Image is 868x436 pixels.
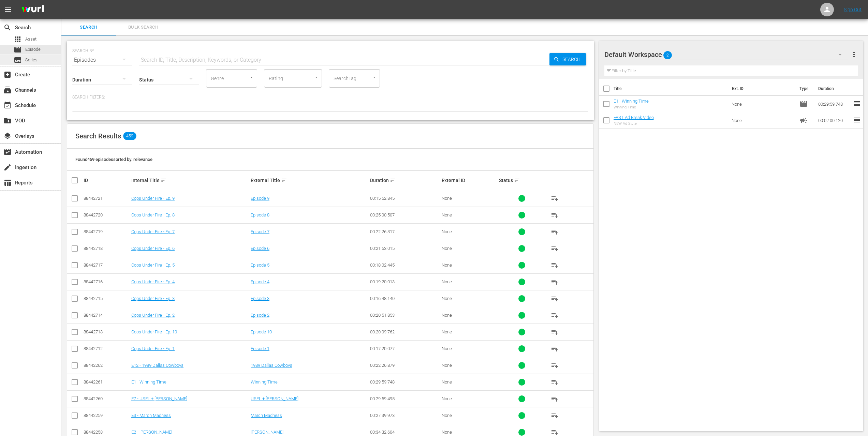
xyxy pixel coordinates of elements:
button: playlist_add [547,274,563,290]
span: Asset [25,36,36,43]
div: 88442714 [84,313,129,318]
div: 88442261 [84,379,129,385]
a: USFL + [PERSON_NAME] [251,396,298,401]
div: None [442,279,497,284]
span: playlist_add [551,211,559,219]
div: 88442719 [84,229,129,234]
div: ID [84,178,129,183]
div: 88442718 [84,246,129,251]
div: None [442,246,497,251]
a: E2 - [PERSON_NAME] [131,430,172,435]
button: playlist_add [547,407,563,424]
span: menu [4,5,12,14]
span: Create [3,71,12,79]
div: None [442,262,497,268]
span: VOD [3,117,12,125]
span: reorder [853,116,861,124]
div: Internal Title [131,176,249,184]
span: playlist_add [551,345,559,353]
div: 00:27:39.973 [370,413,440,418]
a: Sign Out [844,7,862,12]
a: Cops Under Fire - Ep. 3 [131,296,175,301]
span: reorder [853,100,861,108]
div: 00:15:52.845 [370,196,440,201]
th: Ext. ID [728,79,795,98]
span: playlist_add [551,361,559,370]
div: 00:20:09.762 [370,329,440,334]
button: Open [371,74,378,80]
div: None [442,329,497,334]
div: 00:22:26.317 [370,229,440,234]
span: Bulk Search [120,24,166,31]
span: Series [25,57,38,63]
a: E1 - Winning Time [614,99,649,104]
a: Cops Under Fire - Ep. 6 [131,246,175,251]
div: 00:34:32.604 [370,430,440,435]
a: Cops Under Fire - Ep. 4 [131,279,175,284]
img: ans4CAIJ8jUAAAAAAAAAAAAAAAAAAAAAAAAgQb4GAAAAAAAAAAAAAAAAAAAAAAAAJMjXAAAAAAAAAAAAAAAAAAAAAAAAgAT5G... [16,2,49,18]
button: playlist_add [547,207,563,223]
a: Episode 8 [251,212,269,217]
span: sort [390,177,396,183]
a: Cops Under Fire - Ep. 2 [131,313,175,318]
span: 459 [123,132,136,140]
a: E12 - 1989 Dallas Cowboys [131,363,183,368]
div: None [442,413,497,418]
div: 00:29:59.748 [370,379,440,385]
a: Episode 6 [251,246,269,251]
div: Episodes [72,50,132,70]
td: 00:02:00.120 [815,112,853,129]
span: 2 [663,48,672,62]
a: Cops Under Fire - Ep. 8 [131,212,175,217]
div: 00:19:20.013 [370,279,440,284]
a: FAST Ad Break Video [614,115,654,120]
div: 88442721 [84,196,129,201]
a: March Madness [251,413,282,418]
span: playlist_add [551,194,559,202]
div: 00:21:53.015 [370,246,440,251]
button: playlist_add [547,307,563,324]
div: 88442716 [84,279,129,284]
span: sort [514,177,520,183]
div: 88442717 [84,262,129,268]
div: 00:22:26.879 [370,363,440,368]
span: playlist_add [551,278,559,286]
span: more_vert [850,50,858,59]
span: Channels [3,86,12,94]
button: playlist_add [547,224,563,240]
div: None [442,346,497,351]
button: playlist_add [547,374,563,390]
span: playlist_add [551,395,559,403]
div: 00:25:00.507 [370,212,440,217]
div: 88442259 [84,413,129,418]
button: Open [313,74,320,80]
td: 00:29:59.748 [815,96,853,112]
div: 00:16:48.140 [370,296,440,301]
span: Ad [799,116,808,124]
span: Reports [3,179,12,187]
span: playlist_add [551,328,559,336]
div: NEW Ad Slate [614,121,654,126]
th: Type [795,79,814,98]
a: Episode 10 [251,329,272,334]
span: playlist_add [551,244,559,253]
span: Overlays [3,132,12,140]
span: playlist_add [551,311,559,319]
span: playlist_add [551,228,559,236]
a: Cops Under Fire - Ep. 7 [131,229,175,234]
a: Episode 7 [251,229,269,234]
a: Cops Under Fire - Ep. 1 [131,346,175,351]
div: 88442720 [84,212,129,217]
button: playlist_add [547,290,563,307]
div: Winning Time [614,105,649,109]
button: Search [549,53,586,65]
th: Duration [814,79,855,98]
a: Episode 4 [251,279,269,284]
button: playlist_add [547,357,563,374]
span: Automation [3,148,12,156]
a: Episode 2 [251,313,269,318]
span: sort [281,177,287,183]
a: Episode 3 [251,296,269,301]
a: Winning Time [251,379,278,385]
a: E7 - USFL + [PERSON_NAME] [131,396,187,401]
